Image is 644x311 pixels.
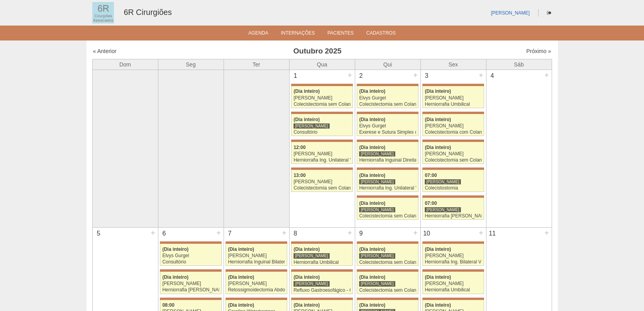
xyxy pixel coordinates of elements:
[357,112,418,114] div: Key: Maria Braido
[226,269,287,272] div: Key: Maria Braido
[425,88,451,94] span: (Dia inteiro)
[294,173,306,178] span: 13:00
[543,228,550,238] div: +
[420,59,486,70] th: Sex
[425,201,437,206] span: 07:00
[486,228,499,239] div: 11
[224,59,289,70] th: Ter
[203,46,432,57] h3: Outubro 2025
[425,130,482,135] div: Colecistectomia com Colangiografia VL
[422,167,484,170] div: Key: Maria Braido
[425,253,482,258] div: [PERSON_NAME]
[425,213,482,219] div: Herniorrafia [PERSON_NAME]
[291,170,352,192] a: 13:00 [PERSON_NAME] Colecistectomia sem Colangiografia VL
[226,272,287,294] a: (Dia inteiro) [PERSON_NAME] Retossigmoidectomia Abdominal
[425,151,482,156] div: [PERSON_NAME]
[158,59,224,70] th: Seg
[291,244,352,266] a: (Dia inteiro) [PERSON_NAME] Herniorrafia Umbilical
[228,274,254,280] span: (Dia inteiro)
[294,158,350,163] div: Herniorrafia Ing. Unilateral VL
[526,48,551,54] a: Próximo »
[347,70,353,80] div: +
[425,123,482,129] div: [PERSON_NAME]
[491,10,530,16] a: [PERSON_NAME]
[359,260,416,265] div: Colecistectomia sem Colangiografia VL
[425,287,482,293] div: Herniorrafia Umbilical
[359,151,395,157] div: [PERSON_NAME]
[412,70,419,80] div: +
[357,140,418,142] div: Key: Maria Braido
[160,241,221,244] div: Key: Maria Braido
[294,102,350,107] div: Colecistectomia sem Colangiografia VL
[422,142,484,164] a: (Dia inteiro) [PERSON_NAME] Colecistectomia sem Colangiografia VL
[357,167,418,170] div: Key: Maria Braido
[359,274,385,280] span: (Dia inteiro)
[92,59,158,70] th: Dom
[158,228,171,239] div: 6
[422,86,484,108] a: (Dia inteiro) [PERSON_NAME] Herniorrafia Umbilical
[294,302,320,308] span: (Dia inteiro)
[228,247,254,252] span: (Dia inteiro)
[357,195,418,198] div: Key: Maria Braido
[248,30,268,38] a: Agenda
[425,281,482,286] div: [PERSON_NAME]
[425,102,482,107] div: Herniorrafia Umbilical
[359,253,395,259] div: [PERSON_NAME]
[228,287,285,293] div: Retossigmoidectomia Abdominal
[162,253,219,258] div: Elvys Gurgel
[355,228,367,239] div: 9
[228,253,285,258] div: [PERSON_NAME]
[215,228,222,238] div: +
[425,247,451,252] span: (Dia inteiro)
[294,281,330,287] div: [PERSON_NAME]
[366,30,396,38] a: Cadastros
[281,30,315,38] a: Internações
[359,173,385,178] span: (Dia inteiro)
[359,207,395,213] div: [PERSON_NAME]
[359,281,395,287] div: [PERSON_NAME]
[422,114,484,136] a: (Dia inteiro) [PERSON_NAME] Colecistectomia com Colangiografia VL
[543,70,550,80] div: +
[294,145,306,150] span: 12:00
[294,247,320,252] span: (Dia inteiro)
[294,274,320,280] span: (Dia inteiro)
[486,70,499,82] div: 4
[425,145,451,150] span: (Dia inteiro)
[162,281,219,286] div: [PERSON_NAME]
[294,288,350,293] div: Refluxo Gastroesofágico - Cirurgia VL
[294,253,330,259] div: [PERSON_NAME]
[422,170,484,192] a: 07:00 [PERSON_NAME] Colecistostomia
[291,114,352,136] a: (Dia inteiro) [PERSON_NAME] Consultório
[357,86,418,108] a: (Dia inteiro) Elvys Gurgel Colecistectomia sem Colangiografia VL
[359,96,416,101] div: Elvys Gurgel
[359,247,385,252] span: (Dia inteiro)
[359,201,385,206] span: (Dia inteiro)
[425,186,482,191] div: Colecistostomia
[422,269,484,272] div: Key: Maria Braido
[160,272,221,294] a: (Dia inteiro) [PERSON_NAME] Herniorrafia [PERSON_NAME]
[359,88,385,94] span: (Dia inteiro)
[162,274,189,280] span: (Dia inteiro)
[357,298,418,300] div: Key: Maria Braido
[357,244,418,266] a: (Dia inteiro) [PERSON_NAME] Colecistectomia sem Colangiografia VL
[359,102,416,107] div: Colecistectomia sem Colangiografia VL
[359,179,395,185] div: [PERSON_NAME]
[289,59,355,70] th: Qua
[347,228,353,238] div: +
[228,259,285,265] div: Herniorrafia Inguinal Bilateral
[160,269,221,272] div: Key: Maria Braido
[422,84,484,86] div: Key: Maria Braido
[478,228,484,238] div: +
[422,195,484,198] div: Key: Maria Braido
[425,158,482,163] div: Colecistectomia sem Colangiografia VL
[150,228,156,238] div: +
[294,123,330,129] div: [PERSON_NAME]
[160,298,221,300] div: Key: Maria Braido
[359,130,416,135] div: Exerese e Sutura Simples de Pequena Lesão
[359,186,416,191] div: Herniorrafia Ing. Unilateral VL
[291,241,352,244] div: Key: Maria Braido
[422,244,484,266] a: (Dia inteiro) [PERSON_NAME] Herniorrafia Ing. Bilateral VL
[357,198,418,220] a: (Dia inteiro) [PERSON_NAME] Colecistectomia sem Colangiografia VL
[421,70,433,82] div: 3
[291,269,352,272] div: Key: Maria Braido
